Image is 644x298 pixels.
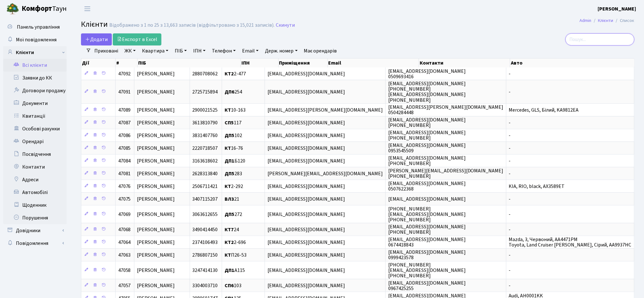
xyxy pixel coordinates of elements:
[262,45,300,56] a: Держ. номер
[509,119,511,126] span: -
[268,88,345,95] span: [EMAIL_ADDRESS][DOMAIN_NAME]
[240,45,261,56] a: Email
[509,183,565,190] span: KIA, RIO, black, AX3589ET
[225,211,234,218] b: ДП5
[268,70,345,77] span: [EMAIL_ADDRESS][DOMAIN_NAME]
[172,45,189,56] a: ПІБ
[580,17,592,24] a: Admin
[138,59,241,67] th: ПІБ
[509,132,511,139] span: -
[137,267,175,274] span: [PERSON_NAME]
[3,237,67,250] a: Повідомлення
[509,88,511,95] span: -
[118,107,131,114] span: 47089
[3,148,67,161] a: Посвідчення
[268,211,345,218] span: [EMAIL_ADDRESS][DOMAIN_NAME]
[22,3,52,14] b: Комфорт
[137,170,175,177] span: [PERSON_NAME]
[225,267,234,274] b: ДП1
[268,183,345,190] span: [EMAIL_ADDRESS][DOMAIN_NAME]
[225,107,246,114] span: 10-163
[137,119,175,126] span: [PERSON_NAME]
[137,88,175,95] span: [PERSON_NAME]
[193,88,218,95] span: 2725715894
[137,157,175,164] span: [PERSON_NAME]
[118,157,131,164] span: 47084
[268,132,345,139] span: [EMAIL_ADDRESS][DOMAIN_NAME]
[3,122,67,135] a: Особові рахунки
[118,239,131,246] span: 47064
[225,282,241,289] span: 103
[3,173,67,186] a: Адреси
[193,157,218,164] span: 3163618602
[419,59,510,67] th: Контакти
[81,59,116,67] th: Дії
[388,180,466,192] span: [EMAIL_ADDRESS][DOMAIN_NAME] 0507622368
[137,252,175,259] span: [PERSON_NAME]
[388,236,466,248] span: [EMAIL_ADDRESS][DOMAIN_NAME] 0674418843
[139,45,171,56] a: Квартира
[268,226,345,233] span: [EMAIL_ADDRESS][DOMAIN_NAME]
[193,183,218,190] span: 2506711421
[388,116,466,129] span: [EMAIL_ADDRESS][DOMAIN_NAME] [PHONE_NUMBER]
[3,161,67,173] a: Контакти
[225,132,234,139] b: ДП5
[225,70,234,77] b: КТ2
[225,267,245,274] span: А115
[241,59,278,67] th: ІПН
[268,282,345,289] span: [EMAIL_ADDRESS][DOMAIN_NAME]
[279,59,328,67] th: Приміщення
[225,183,243,190] span: 2-292
[3,84,67,97] a: Договори продажу
[193,196,218,203] span: 3407115207
[268,157,345,164] span: [EMAIL_ADDRESS][DOMAIN_NAME]
[268,239,345,246] span: [EMAIL_ADDRESS][DOMAIN_NAME]
[268,119,345,126] span: [EMAIL_ADDRESS][DOMAIN_NAME]
[268,107,383,114] span: [EMAIL_ADDRESS][PERSON_NAME][DOMAIN_NAME]
[509,107,579,114] span: Mercedes, GLS, Білий, KA9812EA
[193,226,218,233] span: 3490414450
[225,119,234,126] b: СП5
[3,224,67,237] a: Довідники
[3,211,67,224] a: Порушення
[116,59,138,67] th: #
[193,211,218,218] span: 3063612655
[81,19,108,30] span: Клієнти
[17,24,60,31] span: Панель управління
[118,88,131,95] span: 47091
[225,145,231,152] b: КТ
[225,226,239,233] span: 24
[509,282,511,289] span: -
[509,70,511,77] span: -
[268,267,345,274] span: [EMAIL_ADDRESS][DOMAIN_NAME]
[509,226,511,233] span: -
[137,211,175,218] span: [PERSON_NAME]
[118,170,131,177] span: 47081
[225,157,234,164] b: ДП1
[118,132,131,139] span: 47086
[225,119,241,126] span: 117
[225,226,234,233] b: КТ7
[388,223,466,236] span: [EMAIL_ADDRESS][DOMAIN_NAME] [PHONE_NUMBER]
[6,3,19,15] img: logo.png
[509,267,511,274] span: -
[81,33,112,45] a: Додати
[509,157,511,164] span: -
[598,5,636,12] b: [PERSON_NAME]
[118,252,131,259] span: 47063
[137,282,175,289] span: [PERSON_NAME]
[22,3,67,14] span: Таун
[113,33,161,45] a: Експорт в Excel
[509,170,511,177] span: -
[509,252,511,259] span: -
[388,80,466,103] span: [EMAIL_ADDRESS][DOMAIN_NAME] [PHONE_NUMBER] [EMAIL_ADDRESS][DOMAIN_NAME] [PHONE_NUMBER]
[388,280,466,292] span: [EMAIL_ADDRESS][DOMAIN_NAME] 0967425255
[3,199,67,211] a: Щоденник
[209,45,238,56] a: Телефон
[16,36,57,43] span: Мої повідомлення
[509,211,511,218] span: -
[566,33,634,45] input: Пошук...
[3,21,67,33] a: Панель управління
[225,211,242,218] span: 272
[388,249,466,261] span: [EMAIL_ADDRESS][DOMAIN_NAME] 0999423578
